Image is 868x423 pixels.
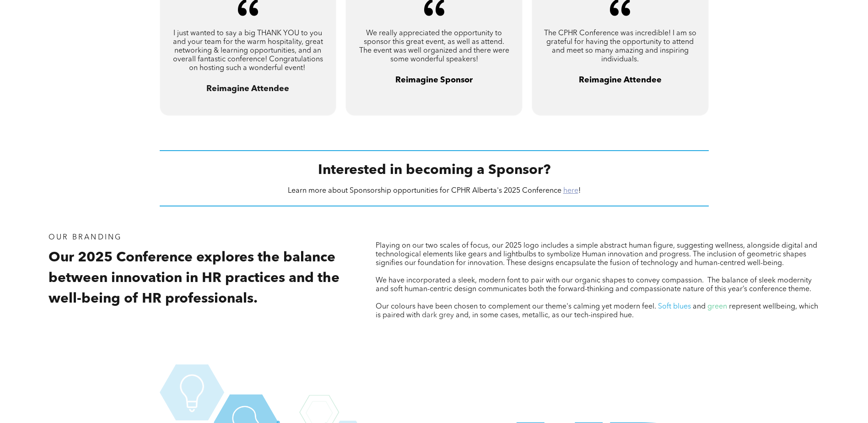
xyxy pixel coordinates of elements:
span: and [693,303,706,310]
span: Our colours have been chosen to complement our theme's calming yet modern feel. [376,303,656,310]
span: Our 2025 Conference explores the balance between innovation in HR practices and the well-being of... [49,251,340,306]
span: Soft blues [658,303,691,310]
span: The CPHR Conference was incredible! I am so grateful for having the opportunity to attend and mee... [544,30,696,63]
span: We have incorporated a sleek, modern font to pair with our organic shapes to convey compassion. T... [376,277,812,293]
span: Reimagine Attendee [579,76,662,84]
span: Our Branding [49,234,122,241]
span: Learn more about Sponsorship opportunities for CPHR Alberta's 2025 Conference [288,187,561,195]
span: Interested in becoming a Sponsor? [318,163,550,177]
span: We really appreciated the opportunity to sponsor this great event, as well as attend. The event w... [359,30,509,63]
span: and, in some cases, metallic, as our tech-inspired hue. [456,312,634,319]
a: here [563,187,578,195]
span: dark grey [422,312,454,319]
span: Playing on our two scales of focus, our 2025 logo includes a simple abstract human figure, sugges... [376,242,817,267]
span: Reimagine Attendee [206,85,289,93]
span: ! [578,187,581,195]
span: green [707,303,727,310]
span: Reimagine Sponsor [395,76,473,84]
span: I just wanted to say a big THANK YOU to you and your team for the warm hospitality, great network... [173,30,323,72]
